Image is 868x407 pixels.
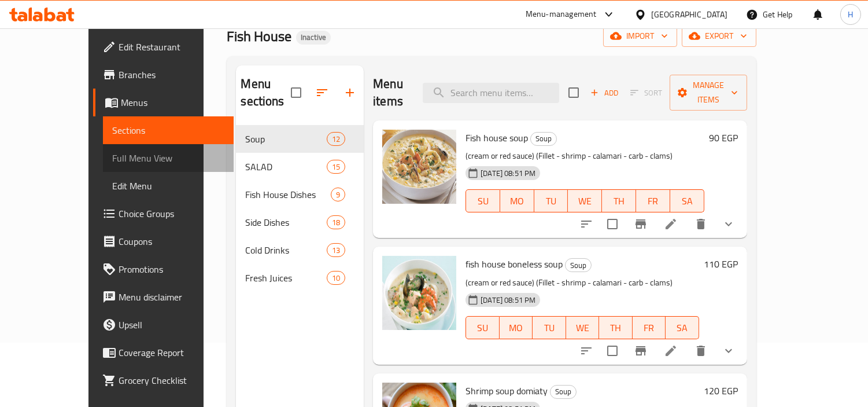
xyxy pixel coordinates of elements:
h6: 110 EGP [704,256,738,272]
span: TU [539,193,564,210]
span: SA [675,193,700,210]
span: Coupons [119,234,224,248]
button: FR [636,189,670,212]
span: import [612,29,668,43]
button: Branch-specific-item [627,210,655,238]
div: Soup12 [236,125,364,153]
a: Edit Menu [103,172,234,200]
span: TH [604,320,628,336]
button: export [682,25,756,47]
span: Fish house soup [466,129,528,146]
p: (cream or red sauce) (Fillet - shrimp - calamari - carb - clams) [466,149,704,163]
a: Grocery Checklist [93,366,234,394]
a: Sections [103,116,234,144]
span: [DATE] 08:51 PM [476,295,540,306]
input: search [423,83,559,103]
a: Edit menu item [664,344,678,358]
span: H [848,8,853,21]
span: Fish House Dishes [245,188,331,201]
button: import [603,25,677,47]
span: Add item [586,84,623,102]
button: show more [715,337,743,365]
span: Soup [245,132,327,146]
p: (cream or red sauce) (Fillet - shrimp - calamari - carb - clams) [466,276,699,290]
span: 9 [331,189,345,200]
span: Add [589,86,620,100]
span: Full Menu View [112,151,224,165]
a: Edit menu item [664,217,678,231]
img: Fish house soup [382,130,456,204]
span: Soup [551,385,576,398]
div: items [327,271,345,285]
span: Edit Restaurant [119,40,224,54]
span: WE [572,193,597,210]
a: Menus [93,89,234,116]
span: 18 [327,217,345,228]
button: Add section [336,79,364,107]
button: Manage items [670,75,747,111]
button: show more [715,210,743,238]
span: Soup [566,259,591,272]
div: items [327,243,345,257]
span: 13 [327,245,345,256]
button: MO [500,316,533,339]
span: Edit Menu [112,179,224,193]
span: Select all sections [284,80,308,105]
span: SU [471,320,494,336]
span: Select section first [623,84,670,102]
a: Choice Groups [93,200,234,228]
div: SALAD [245,160,327,174]
span: Fish House [227,23,291,49]
span: Inactive [296,32,331,42]
div: Fresh Juices [245,271,327,285]
button: TH [602,189,636,212]
span: Menu disclaimer [119,290,224,304]
div: SALAD15 [236,153,364,181]
span: TU [537,320,562,336]
span: export [691,29,747,43]
a: Edit Restaurant [93,33,234,61]
span: 15 [327,162,345,173]
button: sort-choices [572,337,600,365]
span: FR [641,193,666,210]
a: Coupons [93,228,234,255]
button: TH [599,316,633,339]
div: Soup [550,385,577,399]
button: Add [586,84,623,102]
button: MO [500,189,534,212]
span: Cold Drinks [245,243,327,257]
a: Branches [93,61,234,89]
a: Upsell [93,311,234,339]
a: Full Menu View [103,144,234,172]
span: 12 [327,134,345,145]
button: sort-choices [572,210,600,238]
span: Select to update [600,212,625,236]
div: Fish House Dishes9 [236,181,364,208]
div: Inactive [296,31,331,45]
span: Branches [119,68,224,82]
div: Soup [530,132,557,146]
div: items [327,160,345,174]
span: TH [607,193,631,210]
button: delete [687,210,715,238]
span: Side Dishes [245,215,327,229]
span: Soup [531,132,556,145]
div: [GEOGRAPHIC_DATA] [651,8,727,21]
button: TU [534,189,568,212]
span: Manage items [679,78,738,107]
a: Coverage Report [93,339,234,366]
a: Menu disclaimer [93,283,234,311]
span: MO [505,193,530,210]
button: WE [568,189,602,212]
span: WE [571,320,595,336]
span: SU [471,193,496,210]
span: Coverage Report [119,346,224,360]
span: [DATE] 08:51 PM [476,168,540,179]
h6: 90 EGP [709,130,738,146]
span: FR [637,320,662,336]
button: WE [566,316,600,339]
button: FR [633,316,666,339]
